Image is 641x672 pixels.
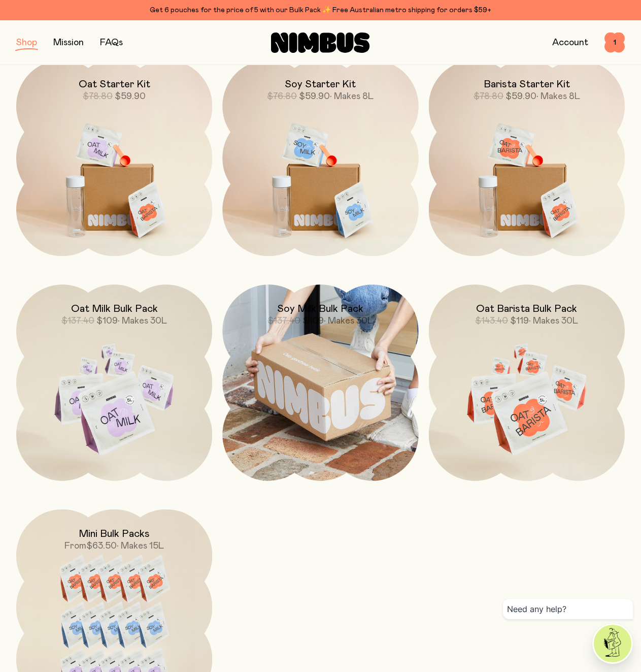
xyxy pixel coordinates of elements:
[285,78,356,90] h2: Soy Starter Kit
[277,303,363,315] h2: Soy Milk Bulk Pack
[302,316,324,326] span: $109
[429,60,625,256] a: Barista Starter Kit$78.80$59.90• Makes 8L
[330,92,374,101] span: • Makes 8L
[503,599,633,619] div: Need any help?
[16,284,212,481] a: Oat Milk Bulk Pack$137.40$109• Makes 30L
[594,625,631,662] img: agent
[79,78,150,90] h2: Oat Starter Kit
[510,316,529,326] span: $119
[552,38,588,47] a: Account
[267,92,297,101] span: $76.80
[118,316,167,326] span: • Makes 30L
[222,284,418,481] a: Soy Milk Bulk Pack$137.40$109• Makes 30L
[83,92,113,101] span: $78.80
[429,284,625,481] a: Oat Barista Bulk Pack$143.40$119• Makes 30L
[16,60,212,256] a: Oat Starter Kit$78.80$59.90
[484,78,570,90] h2: Barista Starter Kit
[79,528,150,540] h2: Mini Bulk Packs
[222,60,418,256] a: Soy Starter Kit$76.80$59.90• Makes 8L
[505,92,536,101] span: $59.90
[476,303,577,315] h2: Oat Barista Bulk Pack
[536,92,580,101] span: • Makes 8L
[71,303,158,315] h2: Oat Milk Bulk Pack
[529,316,578,326] span: • Makes 30L
[604,33,625,53] button: 1
[115,92,146,101] span: $59.90
[475,316,508,326] span: $143.40
[324,316,373,326] span: • Makes 30L
[61,316,94,326] span: $137.40
[117,541,164,551] span: • Makes 15L
[474,92,503,101] span: $78.80
[299,92,330,101] span: $59.90
[100,38,123,47] a: FAQs
[64,541,86,551] span: From
[16,4,625,16] div: Get 6 pouches for the price of 5 with our Bulk Pack ✨ Free Australian metro shipping for orders $59+
[86,541,117,551] span: $63.50
[267,316,300,326] span: $137.40
[96,316,118,326] span: $109
[53,38,84,47] a: Mission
